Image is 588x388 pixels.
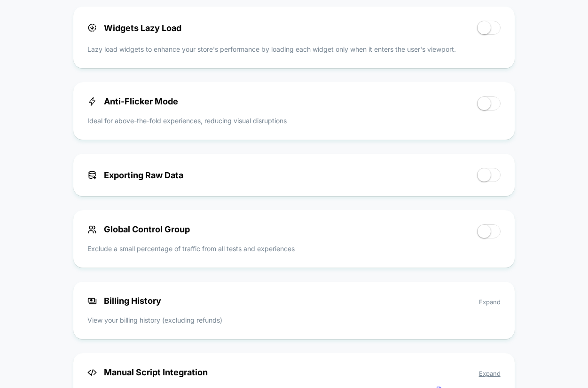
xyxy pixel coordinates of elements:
span: Exporting Raw Data [87,170,183,180]
span: Anti-Flicker Mode [87,96,178,106]
span: Expand [479,298,501,306]
p: Lazy load widgets to enhance your store's performance by loading each widget only when it enters ... [87,44,500,54]
p: Ideal for above-the-fold experiences, reducing visual disruptions [87,116,287,126]
span: Expand [479,370,501,377]
span: Widgets Lazy Load [87,23,181,33]
span: Manual Script Integration [87,367,500,377]
span: Billing History [87,296,500,306]
p: View your billing history (excluding refunds) [87,315,500,325]
p: Exclude a small percentage of traffic from all tests and experiences [87,244,295,253]
span: Global Control Group [87,224,190,234]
